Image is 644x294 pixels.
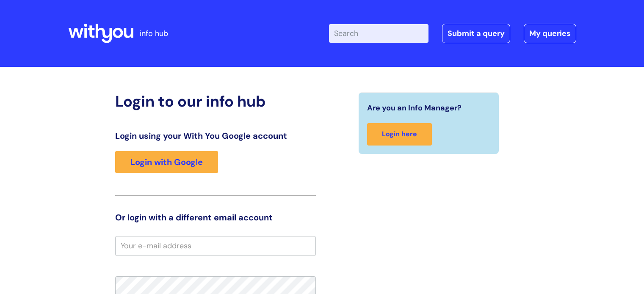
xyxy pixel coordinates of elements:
[329,24,428,43] input: Search
[115,131,316,141] h3: Login using your With You Google account
[367,101,462,115] span: Are you an Info Manager?
[115,212,316,223] h3: Or login with a different email account
[367,123,432,146] a: Login here
[115,151,218,173] a: Login with Google
[524,24,576,43] a: My queries
[115,92,316,110] h2: Login to our info hub
[115,236,316,256] input: Your e-mail address
[442,24,510,43] a: Submit a query
[140,27,168,40] p: info hub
